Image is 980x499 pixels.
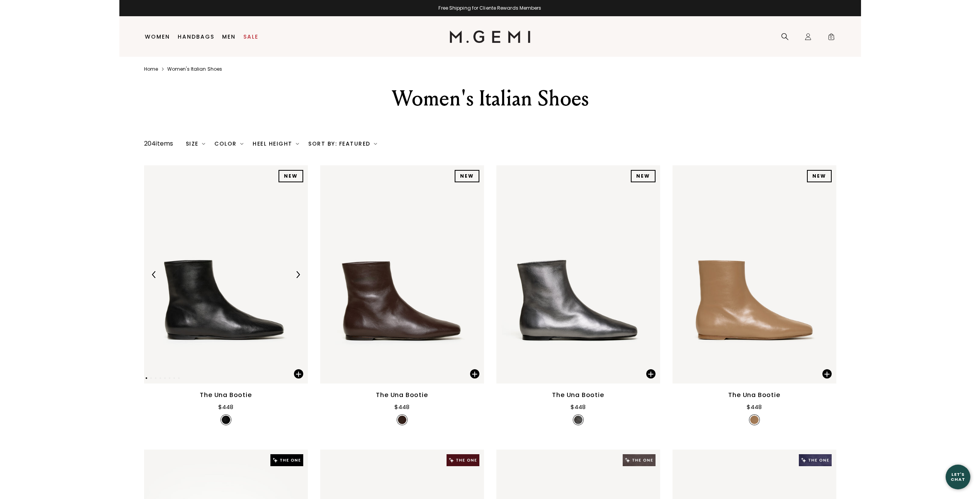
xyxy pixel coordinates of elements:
img: v_7402721181755_SWATCH_50x.jpg [574,416,583,424]
img: chevron-down.svg [374,142,377,145]
img: Next Arrow [294,271,301,278]
img: The Una Bootie [144,165,308,384]
div: $448 [747,402,762,412]
img: v_7402721116219_SWATCH_50x.jpg [398,416,406,424]
a: Women [145,34,170,40]
img: M.Gemi [450,31,530,43]
a: Sale [243,34,258,40]
a: The Una Bootie$448 [320,165,484,428]
div: $448 [218,402,233,412]
a: Women's italian shoes [167,66,222,72]
div: Women's Italian Shoes [356,85,624,112]
a: The Una Bootie$448 [496,165,660,428]
a: The Una Bootie$448 [673,165,836,428]
img: chevron-down.svg [296,142,299,145]
img: v_7402721148987_SWATCH_50x.jpg [750,416,759,424]
div: Free Shipping for Cliente Rewards Members [119,5,861,11]
img: chevron-down.svg [202,142,205,145]
span: 0 [827,34,835,42]
div: $448 [394,402,409,412]
div: NEW [807,170,832,182]
div: The Una Bootie [552,390,604,400]
a: Handbags [178,34,214,40]
div: 204 items [144,139,173,148]
div: Color [214,141,243,147]
a: Men [222,34,236,40]
div: Size [186,141,206,147]
img: v_7402721083451_SWATCH_50x.jpg [222,416,230,424]
div: Sort By: Featured [308,141,377,147]
a: Previous ArrowNext ArrowThe Una Bootie$448 [144,165,308,428]
div: Heel Height [253,141,299,147]
img: chevron-down.svg [240,142,243,145]
div: The Una Bootie [200,390,251,400]
img: The Una Bootie [673,165,836,384]
div: $448 [571,402,586,412]
div: NEW [631,170,656,182]
div: NEW [455,170,479,182]
a: Home [144,66,158,72]
img: Previous Arrow [151,271,158,278]
img: The Una Bootie [320,165,484,384]
div: The Una Bootie [376,390,428,400]
img: The Una Bootie [496,165,660,384]
img: The One tag [270,454,303,466]
div: The Una Bootie [728,390,780,400]
div: Let's Chat [946,472,970,482]
div: NEW [279,170,303,182]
